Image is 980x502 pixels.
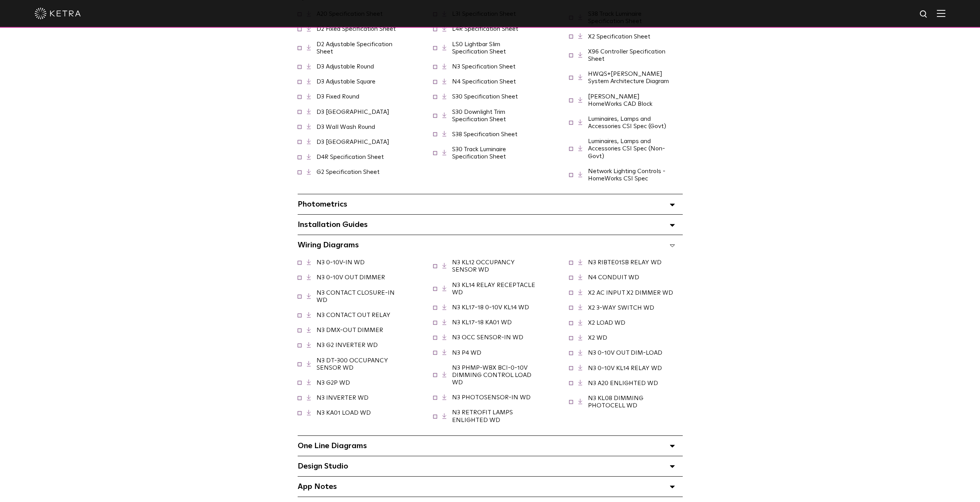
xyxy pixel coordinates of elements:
a: N3 CONTACT CLOSURE-IN WD [317,290,395,303]
a: N3 A20 ENLIGHTED WD [588,380,658,386]
a: Luminaires, Lamps and Accessories CSI Spec (Non-Govt) [588,138,665,159]
a: N3 KL17-18 KA01 WD [452,319,512,325]
a: D3 [GEOGRAPHIC_DATA] [317,109,389,115]
span: One Line Diagrams [298,442,367,450]
a: N3 RETROFIT LAMPS ENLIGHTED WD [452,409,513,423]
a: G2 Specification Sheet [317,169,380,175]
a: X2 WD [588,335,607,341]
a: N3 P4 WD [452,350,481,356]
span: Installation Guides [298,221,368,228]
a: N4 CONDUIT WD [588,274,639,280]
a: X2 Specification Sheet [588,33,650,40]
a: D3 Adjustable Square [317,78,375,85]
a: N3 PHOTOSENSOR-IN WD [452,394,531,400]
a: D3 [GEOGRAPHIC_DATA] [317,139,389,145]
a: N3 0-10V OUT DIMMER [317,274,385,280]
a: N3 0-10V KL14 RELAY WD [588,365,662,371]
a: N3 RIBTE01SB RELAY WD [588,259,662,265]
a: D3 Fixed Round [317,93,359,100]
a: N3 KL12 OCCUPANCY SENSOR WD [452,259,515,273]
a: L4R Specification Sheet [452,26,518,32]
a: N3 Specification Sheet [452,63,516,70]
a: LS0 Lightbar Slim Specification Sheet [452,41,506,55]
a: D2 Adjustable Specification Sheet [317,41,392,55]
span: Design Studio [298,462,348,470]
a: N3 OCC SENSOR-IN WD [452,334,523,340]
a: N3 0-10V OUT DIM-LOAD [588,350,662,356]
img: Hamburger%20Nav.svg [937,10,945,17]
a: D2 Fixed Specification Sheet [317,26,396,32]
a: N3 KL14 RELAY RECEPTACLE WD [452,282,535,295]
a: N3 KL08 DIMMING PHOTOCELL WD [588,395,643,409]
a: N3 G2 INVERTER WD [317,342,378,348]
a: X2 AC INPUT X2 DIMMER WD [588,290,673,296]
span: App Notes [298,483,337,490]
a: HWQS+[PERSON_NAME] System Architecture Diagram [588,71,669,84]
span: Wiring Diagrams [298,241,359,249]
a: D3 Adjustable Round [317,63,374,70]
a: S30 Downlight Trim Specification Sheet [452,109,506,122]
a: S38 Specification Sheet [452,131,518,137]
a: X2 LOAD WD [588,320,625,326]
a: N3 KA01 LOAD WD [317,410,371,416]
a: N3 PHMP-WBX BCI-0-10V DIMMING CONTROL LOAD WD [452,365,531,385]
a: [PERSON_NAME] HomeWorks CAD Block [588,93,652,107]
a: Network Lighting Controls - HomeWorks CSI Spec [588,168,665,182]
a: N3 KL17-18 0-10V KL14 WD [452,304,529,310]
a: N3 CONTACT OUT RELAY [317,312,390,318]
img: search icon [919,10,929,19]
a: N3 DT-300 OCCUPANCY SENSOR WD [317,357,388,371]
a: D3 Wall Wash Round [317,124,375,130]
a: N3 G2P WD [317,380,350,386]
a: Luminaires, Lamps and Accessories CSI Spec (Govt) [588,116,666,129]
a: S30 Track Luminaire Specification Sheet [452,146,506,160]
a: S30 Specification Sheet [452,93,518,100]
a: N3 DMX-OUT DIMMER [317,327,383,333]
a: X2 3-WAY SWITCH WD [588,305,654,311]
img: ketra-logo-2019-white [35,8,81,19]
a: N3 0-10V-IN WD [317,259,365,265]
a: N4 Specification Sheet [452,78,516,85]
a: X96 Controller Specification Sheet [588,48,665,62]
a: D4R Specification Sheet [317,154,384,160]
a: N3 INVERTER WD [317,395,369,401]
span: Photometrics [298,200,347,208]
